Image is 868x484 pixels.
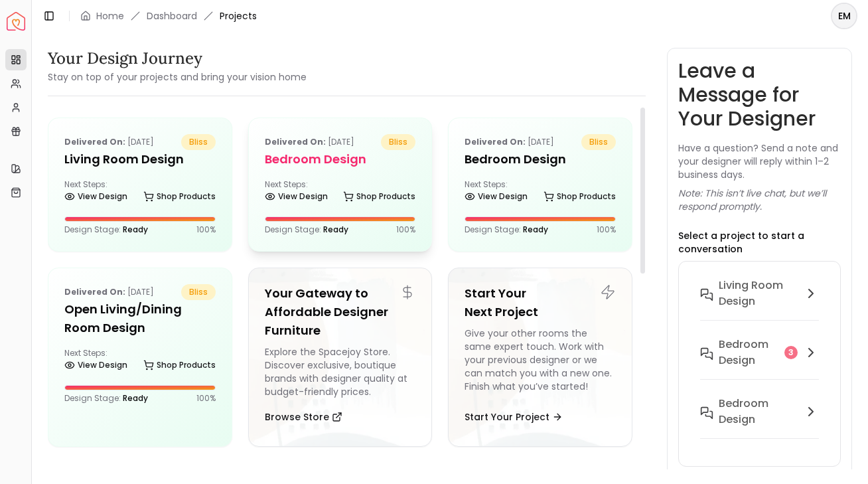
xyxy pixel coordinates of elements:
div: Give your other rooms the same expert touch. Work with your previous designer or we can match you... [465,327,616,398]
p: [DATE] [265,134,354,150]
p: 100 % [396,224,415,235]
a: Shop Products [543,187,616,206]
div: Next Steps: [64,348,216,374]
button: Bedroom Design [689,390,830,449]
a: View Design [64,187,127,206]
small: Stay on top of your projects and bring your vision home [48,70,307,84]
a: View Design [465,187,528,206]
h5: Living Room design [64,150,216,169]
img: Spacejoy Logo [7,12,25,31]
p: 100 % [196,224,216,235]
h6: Bedroom Design [719,396,798,428]
p: Design Stage: [64,224,148,235]
button: Browse Store [265,404,342,430]
b: Delivered on: [465,136,526,147]
div: Next Steps: [64,179,216,206]
b: Delivered on: [64,136,125,147]
a: Shop Products [143,187,216,206]
a: Your Gateway to Affordable Designer FurnitureExplore the Spacejoy Store. Discover exclusive, bout... [248,268,433,447]
span: bliss [181,134,216,150]
div: 3 [784,346,798,359]
a: Dashboard [147,9,197,23]
div: Explore the Spacejoy Store. Discover exclusive, boutique brands with designer quality at budget-f... [265,345,416,398]
h6: Living Room design [719,278,798,309]
p: 100 % [597,224,616,235]
p: Note: This isn’t live chat, but we’ll respond promptly. [678,187,841,213]
h3: Your Design Journey [48,48,307,69]
span: Ready [323,224,348,235]
h5: Bedroom Design [465,150,616,169]
p: Design Stage: [465,224,548,235]
b: Delivered on: [265,136,326,147]
a: Shop Products [343,187,415,206]
p: Have a question? Send a note and your designer will reply within 1–2 business days. [678,141,841,181]
p: Design Stage: [64,393,148,404]
p: [DATE] [64,134,154,150]
b: Delivered on: [64,286,125,297]
button: Living Room design [689,272,830,331]
h5: Your Gateway to Affordable Designer Furniture [265,284,416,340]
a: View Design [64,356,127,374]
a: Spacejoy [7,12,25,31]
h3: Leave a Message for Your Designer [678,59,841,131]
span: bliss [381,134,415,150]
span: Projects [220,9,257,23]
a: Home [96,9,124,23]
span: bliss [581,134,616,150]
p: [DATE] [465,134,554,150]
button: Start Your Project [465,404,563,430]
span: bliss [181,284,216,300]
span: Ready [523,224,548,235]
p: Select a project to start a conversation [678,229,841,256]
span: EM [832,4,856,28]
h6: Bedroom design [719,337,779,368]
h5: Bedroom design [265,150,416,169]
span: Ready [123,392,148,404]
button: EM [831,3,857,29]
a: Shop Products [143,356,216,374]
span: Ready [123,224,148,235]
nav: breadcrumb [80,9,257,23]
a: View Design [265,187,328,206]
h5: Start Your Next Project [465,284,616,321]
h5: Open Living/Dining Room Design [64,300,216,337]
div: Next Steps: [465,179,616,206]
p: [DATE] [64,284,154,300]
div: Next Steps: [265,179,416,206]
p: Design Stage: [265,224,348,235]
button: Bedroom design3 [689,331,830,390]
p: 100 % [196,393,216,404]
a: Start Your Next ProjectGive your other rooms the same expert touch. Work with your previous desig... [448,268,632,447]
